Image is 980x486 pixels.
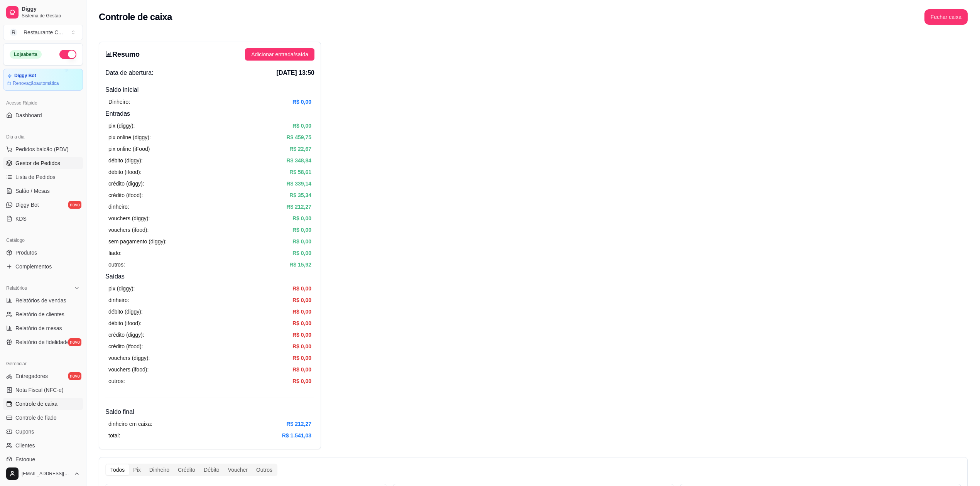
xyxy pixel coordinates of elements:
h4: Saldo final [105,407,314,417]
article: R$ 212,27 [286,420,311,428]
a: Relatório de mesas [3,322,83,334]
article: R$ 212,27 [286,202,311,211]
article: pix online (iFood) [108,145,150,153]
a: Dashboard [3,109,83,121]
article: vouchers (diggy): [108,214,150,223]
article: R$ 0,00 [292,249,311,257]
span: Cupons [15,428,34,435]
span: Relatório de mesas [15,324,62,332]
article: Dinheiro: [108,98,130,106]
span: Salão / Mesas [15,187,50,195]
div: Dinheiro [145,464,174,475]
a: Complementos [3,260,83,273]
span: Pedidos balcão (PDV) [15,145,69,153]
article: débito (ifood): [108,168,142,176]
article: R$ 348,84 [286,156,311,165]
article: R$ 22,67 [289,145,311,153]
article: R$ 459,75 [286,133,311,142]
article: R$ 58,61 [289,168,311,176]
span: Nota Fiscal (NFC-e) [15,386,63,394]
h3: Resumo [105,49,140,60]
article: R$ 0,00 [292,226,311,234]
article: R$ 0,00 [292,342,311,351]
article: total: [108,431,120,440]
span: Diggy [22,6,80,13]
article: Diggy Bot [14,73,36,79]
div: Acesso Rápido [3,97,83,109]
span: Adicionar entrada/saída [251,50,308,59]
article: outros: [108,377,125,385]
article: R$ 0,00 [292,237,311,246]
a: Produtos [3,246,83,259]
a: DiggySistema de Gestão [3,3,83,22]
article: sem pagamento (diggy): [108,237,167,246]
article: vouchers (ifood): [108,365,149,374]
span: Relatórios de vendas [15,297,66,304]
article: vouchers (diggy): [108,354,150,362]
article: R$ 0,00 [292,296,311,304]
span: Entregadores [15,372,48,380]
span: [EMAIL_ADDRESS][DOMAIN_NAME] [22,471,71,477]
article: crédito (ifood): [108,342,143,351]
span: Sistema de Gestão [22,13,80,19]
a: Diggy Botnovo [3,199,83,211]
article: R$ 0,00 [292,98,311,106]
a: Salão / Mesas [3,185,83,197]
article: dinheiro: [108,202,129,211]
h2: Controle de caixa [99,11,172,23]
button: [EMAIL_ADDRESS][DOMAIN_NAME] [3,464,83,483]
span: bar-chart [105,51,112,57]
article: R$ 0,00 [292,354,311,362]
span: Clientes [15,442,35,449]
a: Controle de caixa [3,398,83,410]
article: débito (ifood): [108,319,142,327]
a: Gestor de Pedidos [3,157,83,169]
article: crédito (diggy): [108,179,144,188]
h4: Saldo inícial [105,85,314,94]
span: Relatório de clientes [15,310,64,318]
a: Relatório de clientes [3,308,83,321]
button: Select a team [3,25,83,40]
article: vouchers (ifood): [108,226,149,234]
h4: Saídas [105,272,314,281]
article: R$ 0,00 [292,307,311,316]
a: Entregadoresnovo [3,370,83,382]
article: R$ 339,14 [286,179,311,188]
span: Lista de Pedidos [15,173,56,181]
article: R$ 0,00 [292,284,311,293]
div: Crédito [174,464,199,475]
a: KDS [3,213,83,225]
a: Estoque [3,453,83,466]
article: dinheiro: [108,296,129,304]
article: R$ 0,00 [292,331,311,339]
span: Dashboard [15,111,42,119]
div: Loja aberta [10,50,42,59]
article: R$ 35,34 [289,191,311,199]
button: Alterar Status [59,50,76,59]
button: Pedidos balcão (PDV) [3,143,83,155]
button: Fechar caixa [924,9,968,25]
a: Lista de Pedidos [3,171,83,183]
article: R$ 15,92 [289,260,311,269]
article: R$ 0,00 [292,377,311,385]
article: pix (diggy): [108,121,135,130]
article: R$ 0,00 [292,121,311,130]
article: R$ 0,00 [292,214,311,223]
button: Adicionar entrada/saída [245,48,314,61]
span: Relatório de fidelidade [15,338,69,346]
span: Relatórios [6,285,27,291]
div: Pix [129,464,145,475]
div: Outros [252,464,277,475]
div: Débito [199,464,223,475]
article: R$ 0,00 [292,365,311,374]
article: R$ 1.541,03 [282,431,311,440]
article: crédito (ifood): [108,191,143,199]
h4: Entradas [105,109,314,118]
a: Controle de fiado [3,412,83,424]
article: outros: [108,260,125,269]
span: Controle de caixa [15,400,57,408]
div: Gerenciar [3,358,83,370]
article: débito (diggy): [108,307,143,316]
article: pix (diggy): [108,284,135,293]
a: Relatório de fidelidadenovo [3,336,83,348]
